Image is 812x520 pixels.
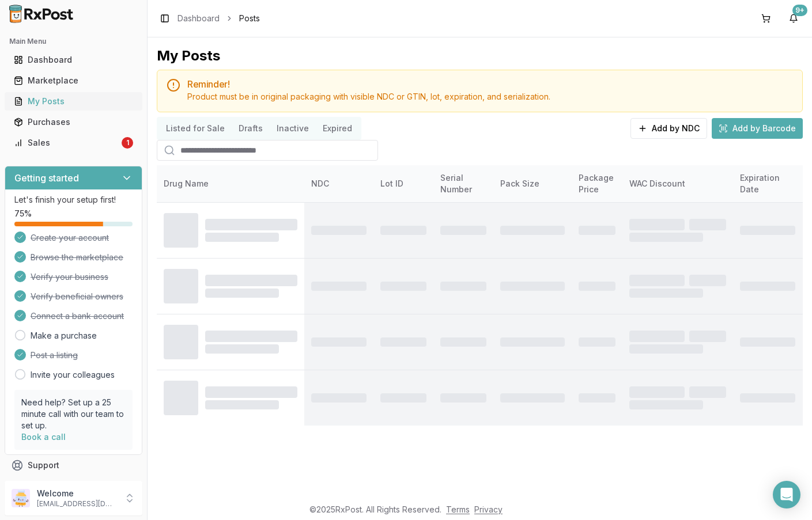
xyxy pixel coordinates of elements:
[9,112,138,132] a: Purchases
[5,455,142,476] button: Support
[9,132,138,153] a: Sales1
[31,330,97,341] a: Make a purchase
[187,91,793,103] div: Product must be in original packaging with visible NDC or GTIN, lot, expiration, and serialization.
[122,137,133,149] div: 1
[373,165,433,203] th: Lot ID
[31,369,115,381] a: Invite your colleagues
[159,119,232,138] button: Listed for Sale
[37,488,117,499] p: Welcome
[630,118,707,139] button: Add by NDC
[12,489,30,507] img: User avatar
[5,113,142,131] button: Purchases
[187,79,793,89] h5: Reminder!
[232,119,270,138] button: Drafts
[733,165,802,203] th: Expiration Date
[239,13,260,24] span: Posts
[773,481,800,508] div: Open Intercom Messenger
[31,252,123,263] span: Browse the marketplace
[31,310,124,322] span: Connect a bank account
[5,51,142,69] button: Dashboard
[792,5,807,16] div: 9+
[5,71,142,90] button: Marketplace
[14,54,133,66] div: Dashboard
[31,350,78,361] span: Post a listing
[21,432,66,442] a: Book a call
[304,165,373,203] th: NDC
[37,499,117,508] p: [EMAIL_ADDRESS][DOMAIN_NAME]
[177,13,220,24] a: Dashboard
[14,137,119,149] div: Sales
[493,165,572,203] th: Pack Size
[14,208,32,219] span: 75 %
[157,47,220,65] div: My Posts
[14,96,133,107] div: My Posts
[14,75,133,86] div: Marketplace
[9,50,138,70] a: Dashboard
[157,165,304,203] th: Drug Name
[9,70,138,91] a: Marketplace
[9,37,138,46] h2: Main Menu
[21,397,126,431] p: Need help? Set up a 25 minute call with our team to set up.
[14,116,133,128] div: Purchases
[177,13,260,24] nav: breadcrumb
[5,134,142,152] button: Sales1
[270,119,316,138] button: Inactive
[14,171,79,185] h3: Getting started
[5,476,142,496] button: Feedback
[31,291,123,302] span: Verify beneficial owners
[31,271,108,283] span: Verify your business
[5,92,142,111] button: My Posts
[622,165,733,203] th: WAC Discount
[446,504,470,514] a: Terms
[14,194,133,206] p: Let's finish your setup first!
[474,504,503,514] a: Privacy
[316,119,359,138] button: Expired
[712,118,803,139] button: Add by Barcode
[31,232,109,244] span: Create your account
[784,9,803,28] button: 9+
[9,91,138,112] a: My Posts
[433,165,493,203] th: Serial Number
[5,5,78,23] img: RxPost Logo
[572,165,622,203] th: Package Price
